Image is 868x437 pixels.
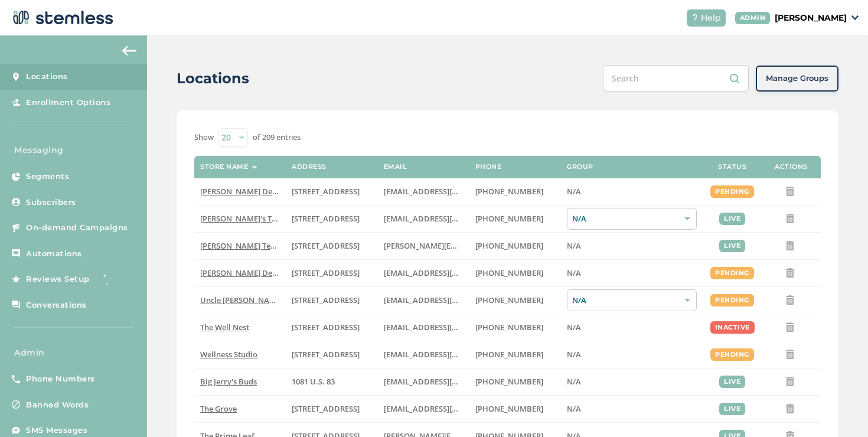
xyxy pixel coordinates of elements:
[292,268,371,278] label: 17523 Ventura Boulevard
[567,350,697,360] label: N/A
[292,403,360,414] span: [STREET_ADDRESS]
[292,213,360,224] span: [STREET_ADDRESS]
[384,322,513,332] span: [EMAIL_ADDRESS][DOMAIN_NAME]
[851,15,859,20] img: icon_down-arrow-small-66adaf34.svg
[567,322,697,332] label: N/A
[384,268,464,278] label: arman91488@gmail.com
[719,403,745,415] div: live
[475,240,543,251] span: [PHONE_NUMBER]
[775,12,847,24] p: [PERSON_NAME]
[475,268,555,278] label: (818) 561-0790
[384,349,513,360] span: [EMAIL_ADDRESS][DOMAIN_NAME]
[567,187,697,197] label: N/A
[710,267,754,279] div: pending
[292,377,371,387] label: 1081 U.S. 83
[200,186,293,197] span: [PERSON_NAME] Delivery
[26,171,69,182] span: Segments
[292,240,360,251] span: [STREET_ADDRESS]
[200,295,280,305] label: Uncle Herb’s King Circle
[292,241,371,251] label: 5241 Center Boulevard
[292,404,371,414] label: 8155 Center Street
[26,197,76,208] span: Subscribers
[200,322,280,332] label: The Well Nest
[475,404,555,414] label: (619) 600-1269
[200,350,280,360] label: Wellness Studio
[9,6,113,30] img: logo-dark-0685b13c.svg
[200,322,249,332] span: The Well Nest
[292,187,371,197] label: 17523 Ventura Boulevard
[26,373,95,385] span: Phone Numbers
[26,222,128,234] span: On-demand Campaigns
[200,403,237,414] span: The Grove
[719,376,745,388] div: live
[710,348,754,361] div: pending
[475,213,543,224] span: [PHONE_NUMBER]
[475,322,555,332] label: (269) 929-8463
[567,404,697,414] label: N/A
[26,299,87,311] span: Conversations
[384,240,573,251] span: [PERSON_NAME][EMAIL_ADDRESS][DOMAIN_NAME]
[384,187,464,197] label: arman91488@gmail.com
[200,240,298,251] span: [PERSON_NAME] Test store
[252,166,257,169] img: icon-sort-1e1d7615.svg
[384,268,513,278] span: [EMAIL_ADDRESS][DOMAIN_NAME]
[475,163,502,171] label: Phone
[200,214,280,224] label: Brian's Test Store
[200,295,328,305] span: Uncle [PERSON_NAME]’s King Circle
[384,322,464,332] label: vmrobins@gmail.com
[200,376,257,387] span: Big Jerry's Buds
[384,295,513,305] span: [EMAIL_ADDRESS][DOMAIN_NAME]
[200,187,280,197] label: Hazel Delivery
[292,295,360,305] span: [STREET_ADDRESS]
[292,295,371,305] label: 209 King Circle
[26,97,110,109] span: Enrollment Options
[475,295,555,305] label: (907) 330-7833
[756,66,838,92] button: Manage Groups
[200,377,280,387] label: Big Jerry's Buds
[384,241,464,251] label: swapnil@stemless.co
[567,377,697,387] label: N/A
[200,404,280,414] label: The Grove
[475,350,555,360] label: (269) 929-8463
[26,273,90,285] span: Reviews Setup
[292,322,371,332] label: 1005 4th Avenue
[766,73,828,84] span: Manage Groups
[475,377,555,387] label: (580) 539-1118
[177,68,249,89] h2: Locations
[26,425,87,436] span: SMS Messages
[253,132,301,144] label: of 209 entries
[567,289,697,311] div: N/A
[292,322,360,332] span: [STREET_ADDRESS]
[292,268,360,278] span: [STREET_ADDRESS]
[475,186,543,197] span: [PHONE_NUMBER]
[200,163,248,171] label: Store name
[384,377,464,387] label: info@bigjerrysbuds.com
[719,240,745,252] div: live
[292,163,327,171] label: Address
[26,399,89,411] span: Banned Words
[762,156,821,178] th: Actions
[719,213,745,225] div: live
[475,322,543,332] span: [PHONE_NUMBER]
[567,208,697,230] div: N/A
[292,214,371,224] label: 123 East Main Street
[710,185,754,198] div: pending
[735,12,771,24] div: ADMIN
[475,376,543,387] span: [PHONE_NUMBER]
[384,163,407,171] label: Email
[200,268,280,278] label: Hazel Delivery 4
[384,376,513,387] span: [EMAIL_ADDRESS][DOMAIN_NAME]
[122,46,136,56] img: icon-arrow-back-accent-c549486e.svg
[26,71,68,83] span: Locations
[475,214,555,224] label: (503) 804-9208
[475,403,543,414] span: [PHONE_NUMBER]
[809,380,868,437] div: Chat Widget
[26,248,82,260] span: Automations
[384,350,464,360] label: vmrobins@gmail.com
[710,294,754,306] div: pending
[200,268,299,278] span: [PERSON_NAME] Delivery 4
[200,241,280,251] label: Swapnil Test store
[99,268,122,291] img: glitter-stars-b7820f95.gif
[718,163,746,171] label: Status
[710,321,755,334] div: inactive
